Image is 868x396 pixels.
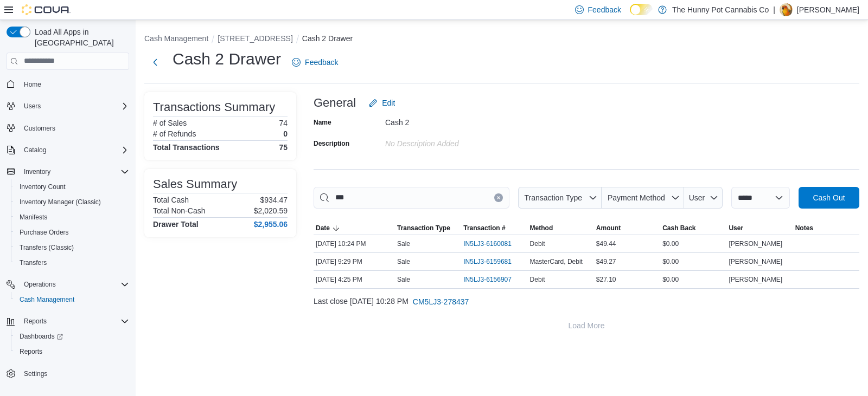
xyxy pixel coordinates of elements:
button: User [726,222,793,235]
button: Date [314,222,395,235]
button: Settings [2,366,133,381]
label: Description [314,139,349,148]
button: Transfers [11,255,133,270]
button: User [684,187,723,209]
button: Cash Management [11,292,133,307]
p: [PERSON_NAME] [797,3,859,16]
a: Dashboards [15,330,67,343]
h6: # of Refunds [153,129,196,138]
span: Method [530,224,553,232]
button: Operations [20,278,60,291]
button: Transaction Type [518,187,602,209]
button: Users [20,100,45,113]
button: Edit [365,92,399,114]
span: Transaction Type [397,224,450,232]
p: 74 [279,119,288,127]
div: $0.00 [660,255,726,268]
span: Settings [24,369,47,378]
button: CM5LJ3-278437 [409,291,474,313]
span: $49.44 [596,239,616,248]
a: Home [20,78,46,91]
span: [PERSON_NAME] [729,275,782,284]
button: Notes [793,222,859,235]
span: Reports [24,317,47,326]
span: Manifests [15,211,129,224]
span: IN5LJ3-6159681 [463,257,512,266]
nav: An example of EuiBreadcrumbs [144,33,859,46]
span: $27.10 [596,275,616,284]
span: Operations [20,278,129,291]
span: Reports [15,345,129,358]
button: Reports [2,314,133,329]
button: [STREET_ADDRESS] [218,34,292,43]
span: Payment Method [608,193,665,202]
a: Cash Management [15,293,79,306]
p: The Hunny Pot Cannabis Co [672,3,769,16]
a: Customers [20,122,60,135]
button: Amount [594,222,660,235]
button: Payment Method [602,187,684,209]
span: Transaction Type [524,193,582,202]
span: IN5LJ3-6156907 [463,275,512,284]
button: Cash Management [144,34,208,43]
div: [DATE] 10:24 PM [314,237,395,250]
span: Cash Management [20,295,74,304]
span: Operations [24,280,56,289]
h3: Transactions Summary [153,101,275,114]
span: Inventory [24,167,50,176]
h3: General [314,96,356,109]
p: | [773,3,775,16]
div: $0.00 [660,273,726,286]
h6: Total Non-Cash [153,206,206,215]
a: Transfers (Classic) [15,241,78,254]
input: Dark Mode [630,4,653,15]
span: Purchase Orders [20,228,69,237]
p: $934.47 [260,196,288,204]
span: Debit [530,239,545,248]
h3: Sales Summary [153,178,237,191]
button: Clear input [494,193,503,202]
button: Catalog [2,142,133,158]
span: Feedback [588,4,621,15]
button: Transfers (Classic) [11,240,133,255]
span: Notes [795,224,813,232]
a: Inventory Count [15,180,70,193]
span: CM5LJ3-278437 [413,296,469,307]
p: Sale [397,275,410,284]
span: Dashboards [20,332,63,341]
div: Andy Ramgobin [780,3,793,16]
h4: $2,955.06 [254,220,288,229]
input: This is a search bar. As you type, the results lower in the page will automatically filter. [314,187,509,209]
h4: Total Transactions [153,143,220,152]
a: Inventory Manager (Classic) [15,196,105,209]
div: $0.00 [660,237,726,250]
div: No Description added [385,135,531,148]
span: Inventory Manager (Classic) [15,196,129,209]
div: Cash 2 [385,114,531,127]
span: Users [20,100,129,113]
button: Transaction # [461,222,527,235]
a: Transfers [15,256,51,269]
button: Transaction Type [395,222,461,235]
button: IN5LJ3-6160081 [463,237,522,250]
button: Purchase Orders [11,225,133,240]
span: Debit [530,275,545,284]
label: Name [314,118,331,127]
span: Edit [382,98,395,108]
a: Reports [15,345,47,358]
span: Inventory Manager (Classic) [20,198,101,206]
button: Home [2,76,133,92]
span: Load More [569,320,605,331]
span: Home [20,77,129,91]
span: [PERSON_NAME] [729,257,782,266]
span: User [729,224,743,232]
span: [PERSON_NAME] [729,239,782,248]
span: Load All Apps in [GEOGRAPHIC_DATA] [30,27,129,48]
span: Reports [20,315,129,328]
button: Reports [11,344,133,359]
a: Purchase Orders [15,226,73,239]
a: Manifests [15,211,52,224]
button: Cash Out [799,187,859,209]
span: Cash Management [15,293,129,306]
p: Sale [397,239,410,248]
